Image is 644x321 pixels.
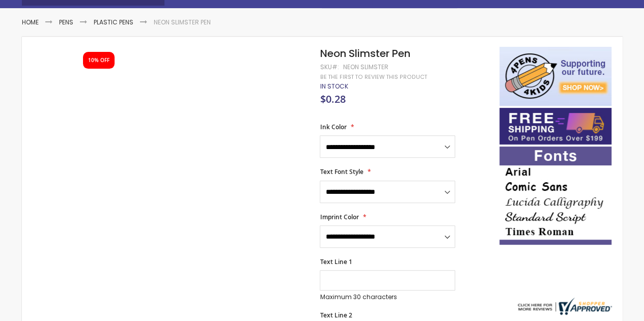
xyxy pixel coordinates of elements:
span: In stock [320,82,348,91]
span: Text Line 2 [320,311,352,319]
span: Imprint Color [320,213,358,221]
span: Neon Slimster Pen [320,46,410,61]
div: Neon Slimster [343,63,388,71]
img: 4pens 4 kids [499,47,611,106]
a: Home [22,18,39,26]
strong: SKU [320,63,339,71]
p: Maximum 30 characters [320,293,455,301]
a: Be the first to review this product [320,73,427,81]
span: Text Font Style [320,167,363,176]
li: Neon Slimster Pen [154,18,211,26]
div: 10% OFF [88,57,109,64]
img: Free shipping on orders over $199 [499,108,611,144]
img: font-personalization-examples [499,147,611,245]
span: Ink Color [320,123,346,131]
a: Pens [59,18,73,26]
span: $0.28 [320,92,345,106]
a: Plastic Pens [94,18,133,26]
span: Text Line 1 [320,257,352,266]
div: Availability [320,82,348,91]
